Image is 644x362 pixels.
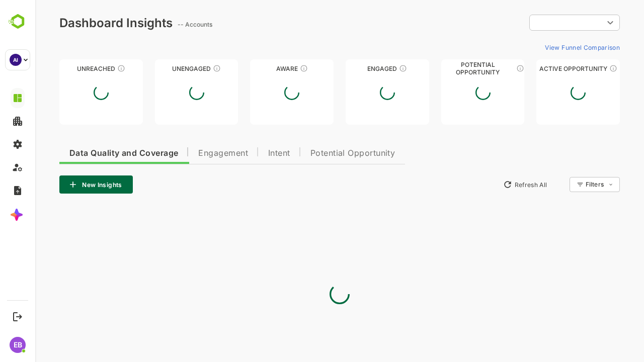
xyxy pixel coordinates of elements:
div: These accounts have just entered the buying cycle and need further nurturing [265,64,273,72]
button: Logout [11,310,24,323]
img: BambooboxLogoMark.f1c84d78b4c51b1a7b5f700c9845e183.svg [5,12,31,31]
div: Aware [215,65,298,72]
div: Unengaged [120,65,203,72]
button: New Insights [24,175,98,194]
div: Filters [549,175,585,194]
div: These accounts have open opportunities which might be at any of the Sales Stages [574,64,582,72]
div: These accounts are warm, further nurturing would qualify them to MQAs [364,64,372,72]
div: Unreached [24,65,108,72]
ag: -- Accounts [142,21,180,28]
div: Dashboard Insights [24,16,137,30]
button: Refresh All [463,176,516,193]
div: These accounts are MQAs and can be passed on to Inside Sales [481,64,489,72]
div: Active Opportunity [501,65,585,72]
span: Potential Opportunity [275,149,360,157]
button: View Funnel Comparison [506,39,585,55]
div: Engaged [310,65,394,72]
div: EB [10,337,26,353]
div: Filters [550,180,569,188]
div: AI [10,54,22,66]
div: ​ [494,14,585,32]
div: These accounts have not been engaged with for a defined time period [82,64,90,72]
span: Intent [233,149,255,157]
span: Data Quality and Coverage [34,149,143,157]
div: Potential Opportunity [406,65,490,72]
div: These accounts have not shown enough engagement and need nurturing [178,64,186,72]
span: Engagement [163,149,213,157]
